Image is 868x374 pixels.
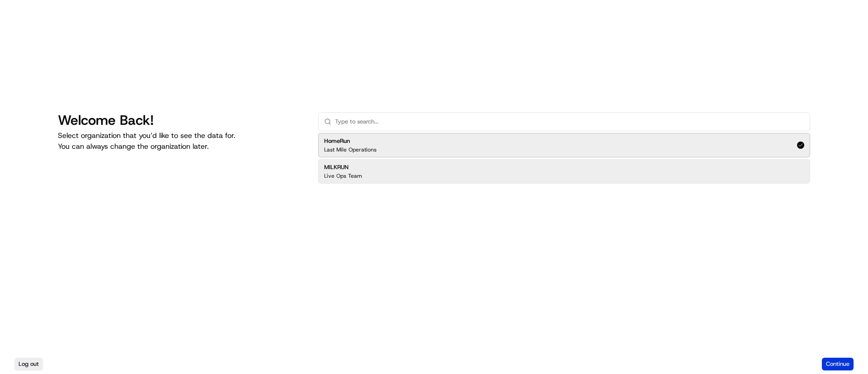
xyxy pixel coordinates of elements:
h2: MILKRUN [324,163,362,171]
h2: HomeRun [324,137,377,145]
button: Log out [14,358,43,370]
button: Continue [822,358,854,370]
p: Live Ops Team [324,172,362,180]
p: Last Mile Operations [324,146,377,153]
div: Suggestions [318,131,810,185]
h1: Welcome Back! [58,112,304,128]
input: Type to search... [335,113,804,131]
p: Select organization that you’d like to see the data for. You can always change the organization l... [58,130,304,152]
